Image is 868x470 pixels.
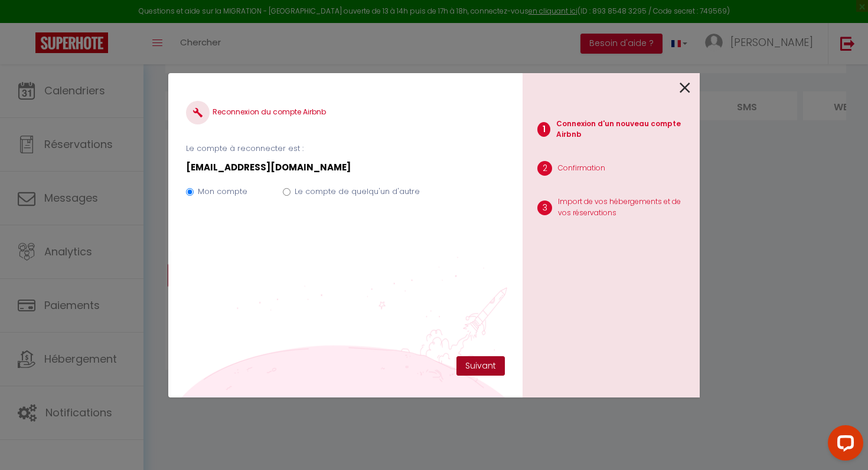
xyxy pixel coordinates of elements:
span: 2 [537,161,552,176]
p: Le compte à reconnecter est : [186,143,505,155]
p: Connexion d'un nouveau compte Airbnb [556,119,690,141]
p: Confirmation [558,163,605,174]
p: [EMAIL_ADDRESS][DOMAIN_NAME] [186,160,505,175]
span: 3 [537,201,552,215]
h4: Reconnexion du compte Airbnb [186,101,505,124]
button: Suivant [456,356,505,376]
label: Le compte de quelqu'un d'autre [295,186,420,198]
label: Mon compte [198,186,247,198]
span: 1 [537,122,550,137]
p: Import de vos hébergements et de vos réservations [558,196,690,219]
iframe: LiveChat chat widget [818,420,868,470]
